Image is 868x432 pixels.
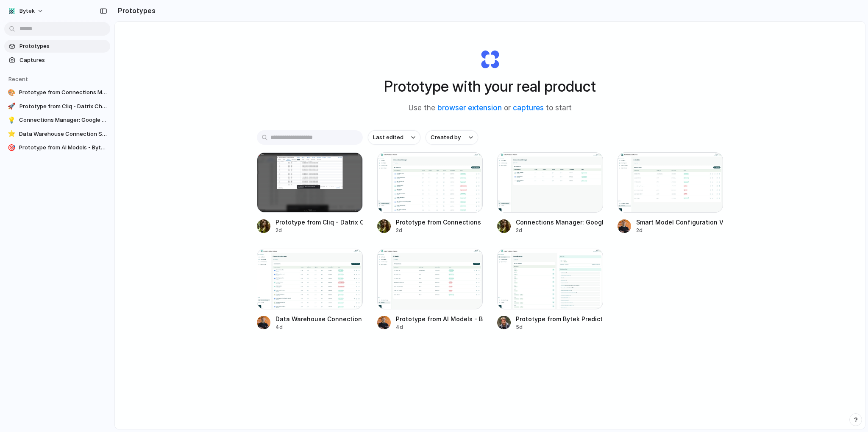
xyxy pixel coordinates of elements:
span: Prototype from Cliq - Datrix Chat [19,102,107,111]
div: 2d [396,227,483,234]
div: Prototype from AI Models - Bytek Prediction Platform v2 [396,314,483,323]
div: 5d [516,323,603,331]
a: Smart Model Configuration ViewerSmart Model Configuration Viewer2d [618,152,723,234]
span: Use the or to start [409,103,572,114]
div: Prototype from Connections Manager - Bytek Prediction Platform [396,218,483,227]
span: Captures [19,56,107,65]
a: Prototypes [4,40,110,53]
a: 💡Connections Manager: Google Ads & BigQuery Integration [4,114,110,126]
a: 🚀Prototype from Cliq - Datrix Chat [4,100,110,113]
span: Prototype from AI Models - Bytek Prediction Platform v2 [19,143,107,152]
div: Smart Model Configuration Viewer [636,218,723,227]
a: Prototype from AI Models - Bytek Prediction Platform v2Prototype from AI Models - Bytek Predictio... [377,249,483,331]
div: 🚀 [8,102,16,111]
span: Created by [431,133,461,142]
a: Captures [4,54,110,67]
span: Data Warehouse Connection Setup [19,130,107,138]
div: Connections Manager: Google Ads & BigQuery Integration [516,218,603,227]
span: Prototypes [19,42,107,50]
a: Data Warehouse Connection SetupData Warehouse Connection Setup4d [257,249,363,331]
div: 2d [636,227,723,234]
a: captures [513,104,544,112]
a: Prototype from Connections Manager - Bytek Prediction PlatformPrototype from Connections Manager ... [377,152,483,234]
button: Created by [426,130,478,145]
span: Connections Manager: Google Ads & BigQuery Integration [19,116,107,124]
button: Last edited [368,130,420,145]
div: ⭐ [8,130,16,138]
h2: Prototypes [114,6,156,16]
div: 2d [275,227,363,234]
a: Connections Manager: Google Ads & BigQuery IntegrationConnections Manager: Google Ads & BigQuery ... [497,152,603,234]
div: 🎯 [8,143,16,152]
a: 🎨Prototype from Connections Manager - Bytek Prediction Platform [4,86,110,99]
a: Prototype from Cliq - Datrix ChatPrototype from Cliq - Datrix Chat2d [257,152,363,234]
a: ⭐Data Warehouse Connection Setup [4,128,110,140]
span: Prototype from Connections Manager - Bytek Prediction Platform [19,88,107,97]
div: 2d [516,227,603,234]
span: Bytek [19,7,35,15]
div: Prototype from Cliq - Datrix Chat [275,218,363,227]
a: browser extension [437,104,502,112]
div: 4d [396,323,483,331]
div: Prototype from Bytek Prediction Platform - Users Explorer [516,314,603,323]
a: Prototype from Bytek Prediction Platform - Users ExplorerPrototype from Bytek Prediction Platform... [497,249,603,331]
div: 4d [275,323,363,331]
span: Last edited [373,133,403,142]
span: Recent [8,76,28,82]
h1: Prototype with your real product [384,75,596,98]
div: 🎨 [8,88,16,97]
div: 💡 [8,116,16,124]
a: 🎯Prototype from AI Models - Bytek Prediction Platform v2 [4,141,110,154]
button: Bytek [4,4,48,18]
div: Data Warehouse Connection Setup [275,314,363,323]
